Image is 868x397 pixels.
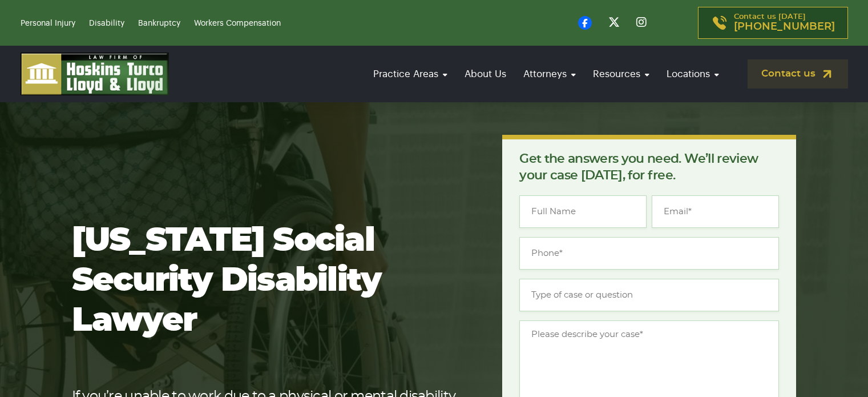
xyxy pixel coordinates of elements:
a: Bankruptcy [138,19,180,27]
input: Phone* [519,237,779,270]
p: Get the answers you need. We’ll review your case [DATE], for free. [519,151,779,184]
a: Contact us [748,59,848,89]
a: About Us [459,58,512,90]
a: Disability [89,19,124,27]
input: Type of case or question [519,279,779,311]
img: logo [21,53,169,95]
a: Personal Injury [21,19,75,27]
a: Locations [661,58,725,90]
a: Contact us [DATE][PHONE_NUMBER] [698,7,848,39]
a: Attorneys [518,58,582,90]
h1: [US_STATE] Social Security Disability Lawyer [72,221,466,341]
a: Practice Areas [368,58,453,90]
span: [PHONE_NUMBER] [734,21,835,33]
a: Resources [587,58,655,90]
p: Contact us [DATE] [734,13,835,33]
a: Workers Compensation [194,19,281,27]
input: Email* [652,195,779,228]
input: Full Name [519,195,647,228]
